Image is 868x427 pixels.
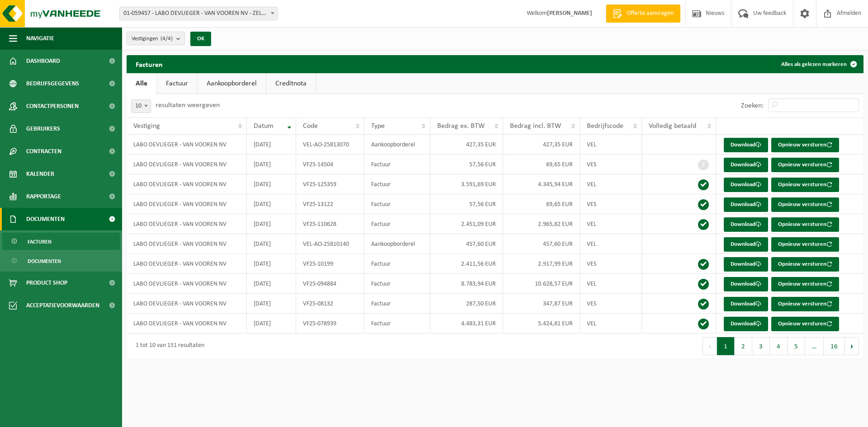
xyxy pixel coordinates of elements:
span: Documenten [28,253,61,270]
td: 2.411,56 EUR [430,254,503,274]
button: Opnieuw versturen [771,178,839,192]
div: 1 tot 10 van 151 resultaten [131,338,204,354]
td: 427,35 EUR [430,135,503,155]
td: 2.451,09 EUR [430,214,503,234]
a: Download [724,277,768,291]
td: 10.628,57 EUR [503,274,580,294]
span: Facturen [28,233,52,250]
td: VEL [580,274,642,294]
button: 16 [824,337,845,355]
td: VF25-10199 [296,254,364,274]
strong: [PERSON_NAME] [547,10,592,17]
td: LABO DEVLIEGER - VAN VOOREN NV [127,155,247,174]
button: Opnieuw versturen [771,158,839,172]
td: VES [580,194,642,214]
td: LABO DEVLIEGER - VAN VOOREN NV [127,135,247,155]
td: LABO DEVLIEGER - VAN VOOREN NV [127,174,247,194]
a: Download [724,138,768,152]
span: Contracten [26,140,61,163]
td: 69,65 EUR [503,194,580,214]
button: Opnieuw versturen [771,237,839,252]
td: 347,87 EUR [503,294,580,314]
a: Download [724,317,768,331]
span: Vestigingen [132,32,173,46]
span: Dashboard [26,50,60,72]
td: Factuur [364,294,430,314]
td: Factuur [364,214,430,234]
span: Bedrag incl. BTW [510,122,561,130]
a: Download [724,217,768,232]
a: Facturen [2,233,120,250]
td: VES [580,155,642,174]
a: Documenten [2,252,120,269]
td: VEL [580,214,642,234]
a: Factuur [157,73,197,94]
td: VF25-094884 [296,274,364,294]
button: Previous [703,337,717,355]
span: Bedrag ex. BTW [437,122,485,130]
td: 2.965,82 EUR [503,214,580,234]
button: 2 [735,337,752,355]
a: Alle [127,73,156,94]
button: Opnieuw versturen [771,197,839,212]
span: Volledig betaald [649,122,696,130]
span: 10 [132,100,151,113]
button: 3 [752,337,770,355]
td: VF25-125359 [296,174,364,194]
td: VEL-AO-25810140 [296,234,364,254]
td: 5.424,81 EUR [503,314,580,333]
span: Bedrijfsgegevens [26,72,79,95]
td: VF25-110628 [296,214,364,234]
td: 287,50 EUR [430,294,503,314]
td: 57,56 EUR [430,155,503,174]
label: resultaten weergeven [156,102,220,109]
td: 2.917,99 EUR [503,254,580,274]
td: [DATE] [247,254,296,274]
button: Alles als gelezen markeren [774,55,863,73]
button: Opnieuw versturen [771,257,839,272]
span: Kalender [26,163,54,185]
td: [DATE] [247,214,296,234]
span: Vestiging [133,122,160,130]
span: Product Shop [26,272,67,294]
span: Navigatie [26,27,54,50]
span: 10 [131,99,151,113]
button: Next [845,337,859,355]
span: Offerte aanvragen [624,9,676,18]
td: VF25-08132 [296,294,364,314]
span: Datum [254,122,274,130]
td: Aankoopborderel [364,135,430,155]
button: 4 [770,337,788,355]
td: Factuur [364,254,430,274]
span: Documenten [26,208,65,230]
td: VEL [580,174,642,194]
td: 3.591,69 EUR [430,174,503,194]
a: Creditnota [266,73,316,94]
td: LABO DEVLIEGER - VAN VOOREN NV [127,254,247,274]
button: Opnieuw versturen [771,297,839,311]
td: LABO DEVLIEGER - VAN VOOREN NV [127,194,247,214]
td: 57,56 EUR [430,194,503,214]
a: Offerte aanvragen [606,5,680,23]
td: VES [580,254,642,274]
button: Opnieuw versturen [771,317,839,331]
button: OK [190,32,211,46]
td: [DATE] [247,314,296,333]
td: LABO DEVLIEGER - VAN VOOREN NV [127,214,247,234]
td: VEL-AO-25813070 [296,135,364,155]
td: 69,65 EUR [503,155,580,174]
td: VEL [580,314,642,333]
span: Contactpersonen [26,95,79,117]
td: LABO DEVLIEGER - VAN VOOREN NV [127,294,247,314]
td: Factuur [364,174,430,194]
span: Type [371,122,385,130]
td: [DATE] [247,274,296,294]
button: Vestigingen(4/4) [127,32,185,45]
td: VEL [580,135,642,155]
td: VES [580,294,642,314]
td: 8.783,94 EUR [430,274,503,294]
td: [DATE] [247,194,296,214]
a: Download [724,178,768,192]
button: Opnieuw versturen [771,277,839,291]
a: Download [724,158,768,172]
